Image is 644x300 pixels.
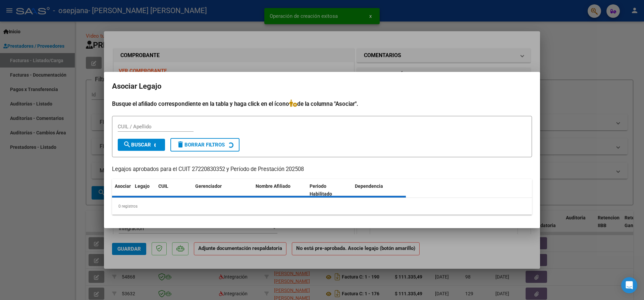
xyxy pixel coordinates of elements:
[112,165,532,174] p: Legajos aprobados para el CUIT 27220830352 y Período de Prestación 202508
[115,183,131,189] span: Asociar
[193,179,253,201] datatable-header-cell: Gerenciador
[112,99,532,108] h4: Busque el afiliado correspondiente en la tabla y haga click en el ícono de la columna "Asociar".
[176,140,184,148] mat-icon: delete
[256,183,290,189] span: Nombre Afiliado
[112,179,132,201] datatable-header-cell: Asociar
[621,277,637,293] div: Open Intercom Messenger
[195,183,222,189] span: Gerenciador
[112,80,532,93] h2: Asociar Legajo
[170,138,239,152] button: Borrar Filtros
[112,198,532,215] div: 0 registros
[176,142,225,148] span: Borrar Filtros
[156,179,193,201] datatable-header-cell: CUIL
[132,179,156,201] datatable-header-cell: Legajo
[158,183,168,189] span: CUIL
[123,142,151,148] span: Buscar
[310,183,332,197] span: Periodo Habilitado
[307,179,352,201] datatable-header-cell: Periodo Habilitado
[123,140,131,148] mat-icon: search
[135,183,150,189] span: Legajo
[352,179,406,201] datatable-header-cell: Dependencia
[355,183,383,189] span: Dependencia
[118,139,165,151] button: Buscar
[253,179,307,201] datatable-header-cell: Nombre Afiliado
